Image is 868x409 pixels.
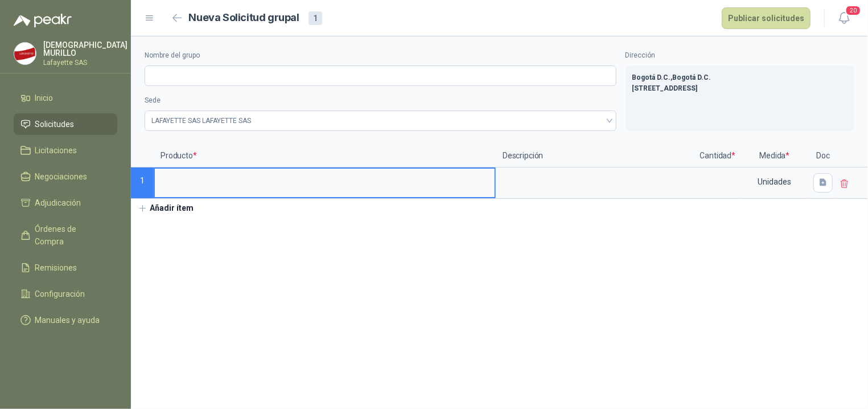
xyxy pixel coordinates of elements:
img: Company Logo [14,43,36,64]
a: Solicitudes [14,113,117,135]
a: Licitaciones [14,140,117,161]
a: Inicio [14,87,117,109]
p: Bogotá D.C. , Bogotá D.C. [632,72,848,83]
label: Sede [145,95,616,106]
p: Descripción [496,145,695,167]
span: LAFAYETTE SAS LAFAYETTE SAS [151,112,610,129]
label: Nombre del grupo [145,50,616,61]
label: Dirección [626,50,854,61]
div: Unidades [742,169,808,195]
h2: Nueva Solicitud grupal [189,10,299,26]
a: Manuales y ayuda [14,309,117,331]
span: Negociaciones [35,170,88,183]
p: Lafayette SAS [43,59,127,66]
p: [DEMOGRAPHIC_DATA] MURILLO [43,41,127,57]
span: Manuales y ayuda [35,314,100,326]
p: Producto [154,145,496,167]
a: Negociaciones [14,166,117,187]
a: Órdenes de Compra [14,218,117,252]
p: Medida [741,145,809,167]
a: Adjudicación [14,192,117,214]
span: 20 [845,5,861,16]
span: Adjudicación [35,197,81,209]
p: Doc [809,145,837,167]
span: Solicitudes [35,118,75,130]
button: 20 [834,8,854,28]
a: Configuración [14,283,117,305]
p: [STREET_ADDRESS] [632,83,848,94]
span: Remisiones [35,261,77,274]
span: Inicio [35,92,54,104]
img: Logo peakr [14,14,72,27]
a: Remisiones [14,257,117,279]
button: Publicar solicitudes [722,7,811,29]
span: Configuración [35,288,85,300]
span: Licitaciones [35,144,77,157]
div: 1 [308,11,322,25]
button: Añadir ítem [131,199,201,218]
p: Cantidad [695,145,741,167]
span: Órdenes de Compra [35,223,106,248]
p: 1 [131,167,154,199]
